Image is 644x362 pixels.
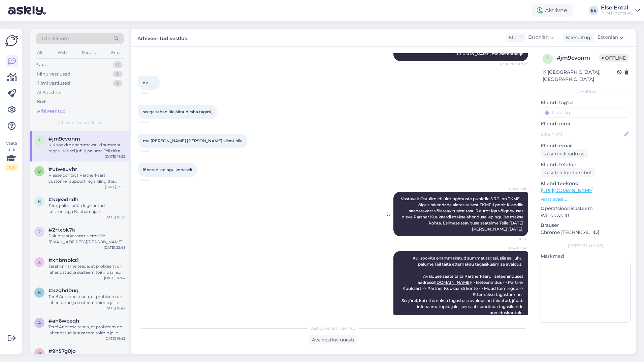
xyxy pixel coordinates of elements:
span: 16:48 [140,148,165,153]
span: ma [PERSON_NAME] [PERSON_NAME] klient olla [143,138,243,143]
span: lõpetan lepingu koheselt [143,167,193,172]
p: Märkmed [541,253,631,260]
div: AI Assistent [37,89,62,96]
div: Email [110,48,124,57]
span: Offline [599,54,629,62]
span: #utweuvhr [49,166,77,172]
div: 0 [113,61,123,68]
div: All [36,48,43,57]
span: #ah6wceqh [49,318,79,324]
span: a [38,320,41,325]
div: # jm9cvonm [557,54,599,62]
a: Else EntalTKM Finants AS [601,5,640,16]
div: Vaata siia [5,140,18,171]
span: Arhiveeritud vestlused [57,120,103,126]
p: Brauser [541,222,631,229]
input: Lisa nimi [541,130,623,138]
div: Ava vestlus uuesti [309,335,357,344]
div: Küsi telefoninumbrit [541,168,595,177]
div: Klienditugi [563,34,592,41]
div: [DATE] 16:52 [105,154,125,159]
span: #2rfxbk7k [49,227,75,233]
div: 1 / 3 [5,164,18,171]
span: Estonian [528,34,549,41]
span: 9 [38,351,41,356]
span: seega tahan ülejäänud raha tagasi, [143,109,212,114]
span: 16:48 [140,177,165,182]
span: #kqeadndh [49,197,78,203]
div: Please contact Partnerkaart customer support regarding this issue: Mon-Fri 9-17, 667 3444, e-mail... [49,172,125,184]
p: Vaata edasi ... [541,196,631,202]
span: 16:47 [140,90,165,95]
span: Else Ental [501,246,526,251]
a: [DOMAIN_NAME] [435,280,471,285]
span: j [38,138,40,143]
span: Nähtud ✓ 16:47 [500,61,526,66]
input: Lisa tag [541,108,631,118]
p: Kliendi nimi [541,120,631,127]
div: [PERSON_NAME] [541,243,631,249]
span: x [38,260,41,265]
span: Vastavalt Ostulimiidi üldtingimuste punktile 5.3.2. on TKMF-il õigus rakendada alates teisest TKM... [401,196,524,232]
div: Tere, palun pöörduge antud küsimusega Kaubamaja e-[PERSON_NAME] [PERSON_NAME] telefonil 667 3100 ... [49,203,125,215]
div: Arhiveeritud [37,108,66,115]
span: u [38,169,41,174]
div: Kõik [37,98,47,105]
span: Kui soovite enammakstud summat tagasi, siis sel juhul palume Teil täita ettemaksu tagasiküsimise ... [401,255,524,315]
span: #xnbmbkz1 [49,257,79,263]
span: ok [143,80,148,85]
div: Tiimi vestlused [37,80,70,87]
p: Kliendi telefon [541,161,631,168]
div: Küsi meiliaadressi [541,149,588,158]
div: Tere! Anname teada, et probleem on lahendatud ja süsteem toimib jälle. Vabandame ebamugavuste pär... [49,324,125,336]
p: Kliendi tag'id [541,99,631,106]
div: 0 [113,80,123,87]
div: Web [56,48,68,57]
div: Tere! Anname teada, et probleem on lahendatud ja süsteem toimib jälle. Vabandame ebamugavuste pär... [49,294,125,306]
span: j [547,56,549,61]
div: [DATE] 10:55 [104,215,125,220]
span: 16:48 [140,119,165,124]
div: Minu vestlused [37,71,70,78]
p: Klienditeekond [541,180,631,187]
span: k [38,290,41,295]
a: [URL][DOMAIN_NAME] [541,187,593,193]
p: Operatsioonisüsteem [541,205,631,212]
p: Windows 10 [541,212,631,219]
p: Chrome [TECHNICAL_ID] [541,229,631,236]
span: Estonian [598,34,618,41]
div: Kui soovite enammakstud summat tagasi, siis sel juhul palume Teil täita ettemaksu tagasiküsimise ... [49,142,125,154]
div: Klient [506,34,522,41]
label: Arhiveeritud vestlus [137,33,187,42]
div: [DATE] 16:44 [104,275,125,280]
div: [GEOGRAPHIC_DATA], [GEOGRAPHIC_DATA] [543,69,617,83]
span: #9h57g0jo [49,348,76,354]
span: Vestlus on arhiveeritud [310,325,356,331]
span: 16:51 [501,237,526,242]
div: [DATE] 16:42 [104,336,125,341]
span: 2 [38,229,41,234]
p: Kliendi email [541,142,631,149]
span: Otsi kliente [42,35,69,42]
div: Socials [80,48,97,57]
span: #jm9cvonm [49,136,80,142]
div: [DATE] 13:22 [105,184,125,189]
div: [DATE] 16:42 [104,306,125,311]
div: 0 [113,71,123,78]
img: Askly Logo [5,34,18,47]
div: Aktiivne [532,4,573,17]
div: Kliendi info [541,89,631,95]
span: #kzghd0uq [49,288,78,294]
div: Palun saatke vastus emailile [EMAIL_ADDRESS][PERSON_NAME][DOMAIN_NAME] [49,233,125,245]
div: Uus [37,61,45,68]
span: Else Ental [501,186,526,191]
div: EE [589,6,598,15]
div: Tere! Anname teada, et probleem on lahendatud ja süsteem toimib jälle. Vabandame ebamugavuste pär... [49,263,125,275]
div: [DATE] 22:48 [104,245,125,250]
div: Else Ental [601,5,633,10]
div: TKM Finants AS [601,10,633,16]
span: k [38,199,41,204]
